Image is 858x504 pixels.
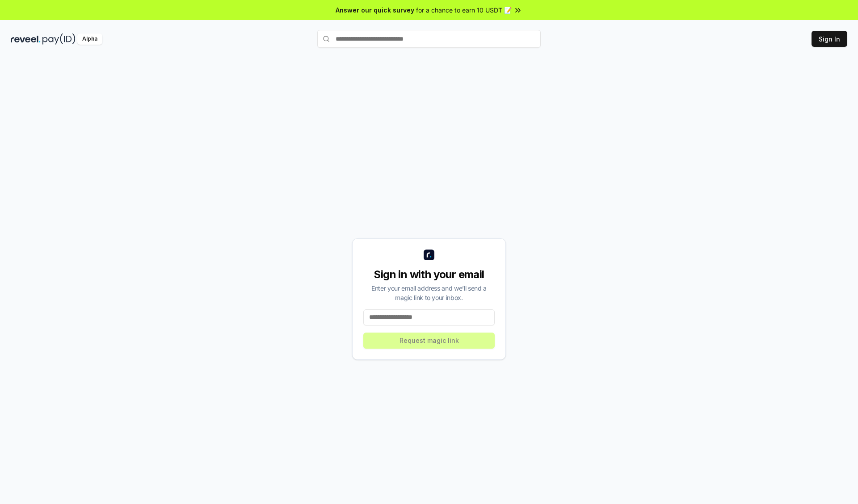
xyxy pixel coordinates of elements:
button: Sign In [812,31,847,47]
div: Alpha [77,33,102,45]
img: pay_id [42,33,76,45]
div: Sign in with your email [363,267,495,282]
span: Answer our quick survey [336,5,414,15]
img: logo_small [424,250,434,260]
img: reveel_dark [11,33,41,45]
div: Enter your email address and we’ll send a magic link to your inbox. [363,283,495,302]
span: for a chance to earn 10 USDT 📝 [416,5,512,15]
